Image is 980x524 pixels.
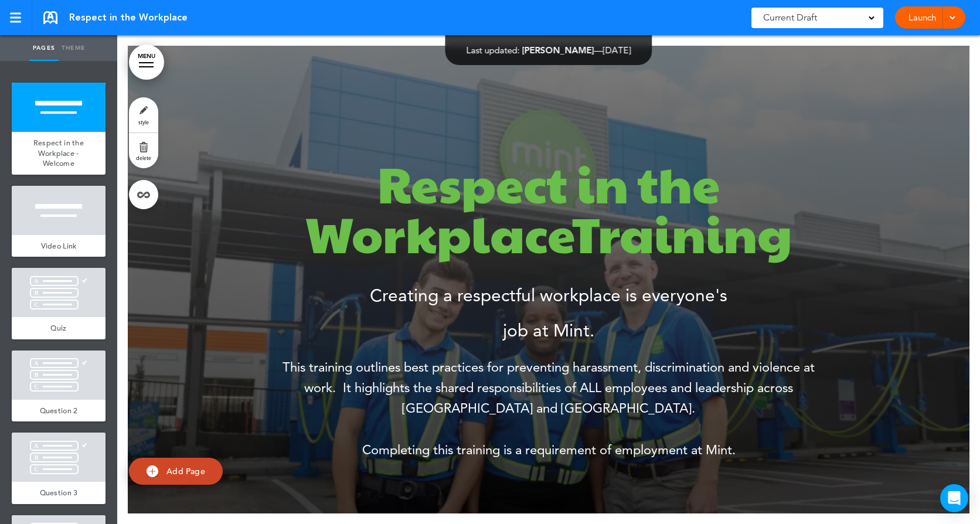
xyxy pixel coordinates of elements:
[370,284,727,306] span: Creating a respectful workplace is everyone's
[603,45,631,56] span: [DATE]
[138,118,149,125] span: style
[33,138,84,168] span: Respect in the Workplace - Welcome
[40,488,78,498] span: Question 3
[467,46,631,55] div: —
[572,198,792,267] span: Training
[129,45,164,80] a: MENU
[40,406,78,416] span: Question 2
[129,97,158,132] a: style
[69,11,188,24] span: Respect in the Workplace
[29,35,59,61] a: Pages
[362,442,736,458] span: Completing this training is a requirement of employment at Mint.
[41,241,77,251] span: Video Link
[136,154,151,161] span: delete
[522,45,594,56] span: [PERSON_NAME]
[12,400,106,422] a: Question 2
[129,458,223,485] a: Add Page
[305,148,720,267] span: Respect in the Workplace
[129,133,158,168] a: delete
[166,466,205,477] span: Add Page
[147,465,158,477] img: add.svg
[12,235,106,257] a: Video Link
[12,482,106,504] a: Question 3
[904,6,941,29] a: Launch
[59,35,88,61] a: Theme
[763,9,817,26] span: Current Draft
[50,323,66,333] span: Quiz
[940,484,968,512] div: Open Intercom Messenger
[467,45,520,56] span: Last updated:
[12,132,106,175] a: Respect in the Workplace - Welcome
[503,319,594,341] span: job at Mint.
[283,359,815,416] span: This training outlines best practices for preventing harassment, discrimination and violence at w...
[12,317,106,339] a: Quiz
